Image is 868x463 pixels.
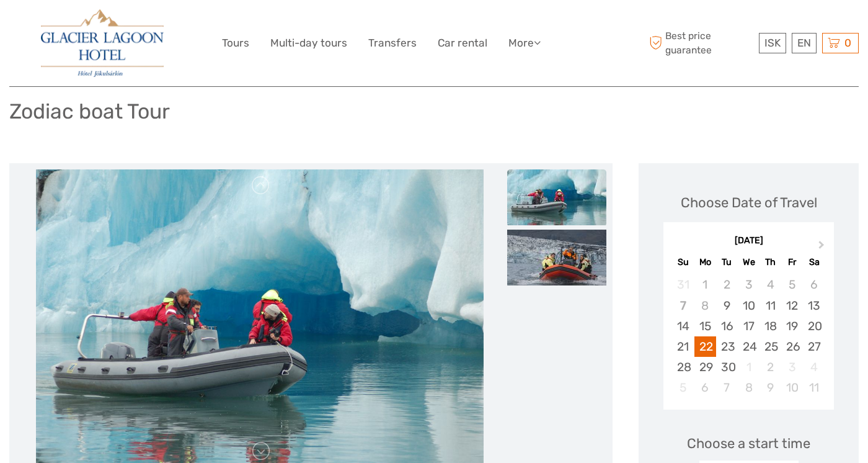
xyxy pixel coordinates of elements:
[9,99,170,124] h1: Zodiac boat Tour
[694,377,716,398] div: Choose Monday, October 6th, 2025
[759,295,781,316] div: Choose Thursday, September 11th, 2025
[270,34,347,52] a: Multi-day tours
[781,295,803,316] div: Choose Friday, September 12th, 2025
[759,377,781,398] div: Choose Thursday, October 9th, 2025
[781,336,803,357] div: Choose Friday, September 26th, 2025
[667,274,830,398] div: month 2025-09
[694,295,716,316] div: Not available Monday, September 8th, 2025
[781,274,803,295] div: Not available Friday, September 5th, 2025
[672,316,694,336] div: Choose Sunday, September 14th, 2025
[803,254,825,271] div: Sa
[672,336,694,357] div: Choose Sunday, September 21st, 2025
[716,377,738,398] div: Choose Tuesday, October 7th, 2025
[687,434,810,453] span: Choose a start time
[803,295,825,316] div: Choose Saturday, September 13th, 2025
[738,254,759,271] div: We
[694,316,716,336] div: Choose Monday, September 15th, 2025
[759,254,781,271] div: Th
[764,37,781,49] span: ISK
[672,295,694,316] div: Not available Sunday, September 7th, 2025
[738,377,759,398] div: Choose Wednesday, October 8th, 2025
[143,19,157,34] button: Open LiveChat chat widget
[694,336,716,357] div: Choose Monday, September 22nd, 2025
[738,336,759,357] div: Choose Wednesday, September 24th, 2025
[438,34,487,52] a: Car rental
[781,316,803,336] div: Choose Friday, September 19th, 2025
[681,193,817,212] div: Choose Date of Travel
[716,336,738,357] div: Choose Tuesday, September 23rd, 2025
[716,357,738,377] div: Choose Tuesday, September 30th, 2025
[716,316,738,336] div: Choose Tuesday, September 16th, 2025
[694,357,716,377] div: Choose Monday, September 29th, 2025
[716,295,738,316] div: Choose Tuesday, September 9th, 2025
[222,34,249,52] a: Tours
[672,254,694,271] div: Su
[843,37,853,49] span: 0
[803,336,825,357] div: Choose Saturday, September 27th, 2025
[803,274,825,295] div: Not available Saturday, September 6th, 2025
[507,169,606,225] img: 739e5174ab984a939e9b1c5e546fb42d_slider_thumbnail.jpg
[781,357,803,377] div: Not available Friday, October 3rd, 2025
[508,34,541,52] a: More
[803,377,825,398] div: Choose Saturday, October 11th, 2025
[672,357,694,377] div: Choose Sunday, September 28th, 2025
[781,377,803,398] div: Choose Friday, October 10th, 2025
[738,274,759,295] div: Not available Wednesday, September 3rd, 2025
[803,316,825,336] div: Choose Saturday, September 20th, 2025
[792,33,817,53] div: EN
[738,295,759,316] div: Choose Wednesday, September 10th, 2025
[759,336,781,357] div: Choose Thursday, September 25th, 2025
[507,230,606,285] img: 22583a90ae0f43bc9950ba1d03e894c2_slider_thumbnail.jpeg
[781,254,803,271] div: Fr
[813,238,833,258] button: Next Month
[672,274,694,295] div: Not available Sunday, August 31st, 2025
[672,377,694,398] div: Not available Sunday, October 5th, 2025
[759,274,781,295] div: Not available Thursday, September 4th, 2025
[647,29,756,56] span: Best price guarantee
[694,254,716,271] div: Mo
[368,34,417,52] a: Transfers
[41,9,164,77] img: 2790-86ba44ba-e5e5-4a53-8ab7-28051417b7bc_logo_big.jpg
[663,235,834,248] div: [DATE]
[803,357,825,377] div: Not available Saturday, October 4th, 2025
[759,316,781,336] div: Choose Thursday, September 18th, 2025
[738,357,759,377] div: Not available Wednesday, October 1st, 2025
[17,22,140,32] p: We're away right now. Please check back later!
[694,274,716,295] div: Not available Monday, September 1st, 2025
[716,254,738,271] div: Tu
[716,274,738,295] div: Not available Tuesday, September 2nd, 2025
[738,316,759,336] div: Choose Wednesday, September 17th, 2025
[759,357,781,377] div: Choose Thursday, October 2nd, 2025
